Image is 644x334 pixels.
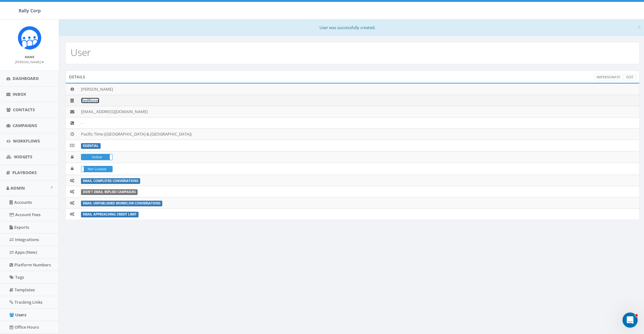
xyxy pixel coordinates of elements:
[18,26,41,50] img: Icon_1.png
[19,8,41,14] span: Rally Corp
[12,170,37,175] span: Playbooks
[637,23,641,32] span: ×
[78,117,639,129] td: -
[10,185,25,191] span: Admin
[81,154,112,160] label: Active
[25,55,34,59] small: Name
[71,47,91,58] h2: User
[78,106,639,118] td: [EMAIL_ADDRESS][DOMAIN_NAME]
[15,60,44,64] small: [PERSON_NAME]
[624,74,636,81] a: Edit
[81,143,101,149] label: ESSENTIAL
[78,84,639,95] td: [PERSON_NAME]
[81,189,138,195] label: Don't Email Replied Campaigns
[637,24,641,31] button: Close
[65,70,640,83] div: Details
[81,178,140,184] label: Email Completed Conversations
[81,154,113,160] div: ActiveIn Active
[78,129,639,140] td: Pacific Time ([GEOGRAPHIC_DATA] & [GEOGRAPHIC_DATA])
[81,201,162,206] label: Email Unpublished Workflow Conversations
[81,166,112,172] label: Not Locked
[13,123,37,128] span: Campaigns
[13,138,40,144] span: Workflows
[13,91,26,97] span: Inbox
[81,212,139,217] label: Email Approaching Credit Limit
[15,59,44,64] a: [PERSON_NAME]
[13,76,39,81] span: Dashboard
[622,313,638,328] iframe: Intercom live chat
[13,107,35,112] span: Contacts
[81,166,113,172] div: LockedNot Locked
[594,74,623,81] a: Impersonate
[14,154,32,160] span: Widgets
[81,98,99,103] a: RedRover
